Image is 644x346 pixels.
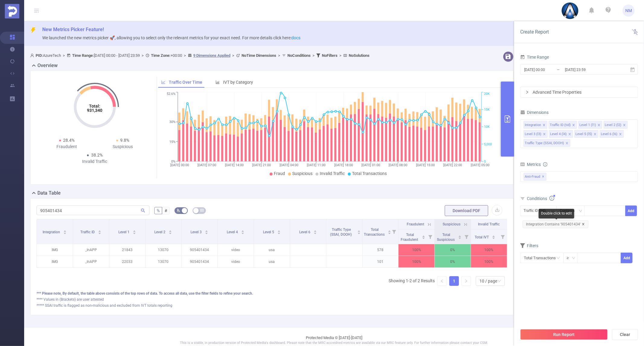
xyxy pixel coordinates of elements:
[549,196,554,201] i: icon: info-circle
[567,253,573,263] div: ≥
[435,256,471,267] p: 0%
[43,230,61,234] span: Integration
[388,229,391,231] i: icon: caret-up
[37,256,73,267] p: IMG
[182,53,188,58] span: >
[543,124,546,127] i: icon: close
[625,205,637,216] button: Add
[39,144,95,150] div: Fraudulent
[241,229,245,233] div: Sort
[30,53,36,57] i: icon: user
[484,125,490,129] tspan: 10K
[601,130,617,138] div: Level 6 (l6)
[401,233,419,242] span: Total Fraudulent
[63,229,67,233] div: Sort
[263,230,275,234] span: Level 5
[604,121,628,129] li: Level 2 (l2)
[484,160,486,163] tspan: 0
[524,139,570,147] li: Traffic Type (SSAI, DOOH)
[334,163,353,167] tspan: [DATE] 18:00
[416,163,435,167] tspan: [DATE] 15:00
[167,92,175,96] tspan: 52.6%
[550,121,571,129] div: Traffic ID (tid)
[574,130,598,138] li: Level 5 (l5)
[564,66,613,74] input: End date
[181,244,217,256] p: 905401434
[155,230,167,234] span: Level 2
[313,232,317,234] i: icon: caret-down
[399,244,434,256] p: 100%
[527,196,554,201] span: Conditions
[225,163,244,167] tspan: [DATE] 14:00
[598,124,601,127] i: icon: close
[524,206,550,216] div: Traffic ID (tid)
[363,256,399,267] p: 101
[399,256,434,267] p: 100%
[440,279,444,283] i: icon: left
[63,232,67,234] i: icon: caret-down
[73,256,109,267] p: _InAPP
[349,53,370,58] b: No Solutions
[37,189,61,197] h2: Data Table
[30,53,370,58] span: AzureTech [DATE] 00:00 - [DATE] 23:59 +00:00
[521,87,638,97] div: icon: rightAdvanced Time Properties
[241,232,245,234] i: icon: caret-down
[443,163,462,167] tspan: [DATE] 22:00
[543,133,546,136] i: icon: close
[471,163,489,167] tspan: [DATE] 05:00
[254,244,290,256] p: usa
[169,232,172,234] i: icon: caret-down
[445,205,488,216] button: Download PDF
[543,162,547,167] i: icon: info-circle
[292,171,312,176] span: Suspicious
[37,244,73,256] p: IMG
[619,133,622,136] i: icon: close
[458,237,462,238] i: icon: caret-down
[426,229,434,244] i: Filter menu
[133,232,136,234] i: icon: caret-down
[524,130,548,138] li: Level 3 (l3)
[525,90,529,94] i: icon: right
[539,209,574,218] div: Double click to edit
[524,66,572,74] input: Start date
[276,53,282,58] span: >
[227,230,239,234] span: Level 4
[357,229,361,233] div: Sort
[63,229,67,231] i: icon: caret-up
[320,171,345,176] span: Invalid Traffic
[484,142,492,146] tspan: 5,000
[578,121,602,129] li: Level 1 (l1)
[277,229,281,233] div: Sort
[478,222,500,226] span: Invalid Traffic
[277,229,280,231] i: icon: caret-up
[5,4,19,18] img: Protected Media
[484,108,490,112] tspan: 15K
[492,234,495,236] i: icon: caret-up
[625,5,632,17] span: NM
[352,171,387,176] span: Total Transactions
[549,130,573,138] li: Level 4 (l4)
[200,209,204,212] i: icon: table
[168,229,172,233] div: Sort
[484,92,490,96] tspan: 20K
[475,235,490,239] span: Total IVT
[520,29,549,35] span: Create Report
[422,234,425,238] div: Sort
[146,256,181,267] p: 13070
[169,120,175,124] tspan: 30%
[524,173,546,181] span: Anti-Fraud
[572,256,575,260] i: icon: down
[39,341,629,346] p: This is a stable, in production version of Protected Media's dashboard. Please note that the MRC ...
[389,276,435,286] li: Showing 1-2 of 2 Results
[520,110,549,115] span: Dimensions
[87,108,103,113] tspan: 931,340
[600,130,624,138] li: Level 6 (l6)
[140,53,146,58] span: >
[471,256,507,267] p: 100%
[462,229,471,244] i: Filter menu
[133,229,136,233] div: Sort
[471,244,507,256] p: 100%
[91,153,103,157] span: 38.2%
[299,230,311,234] span: Level 6
[216,80,220,84] i: icon: bar-chart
